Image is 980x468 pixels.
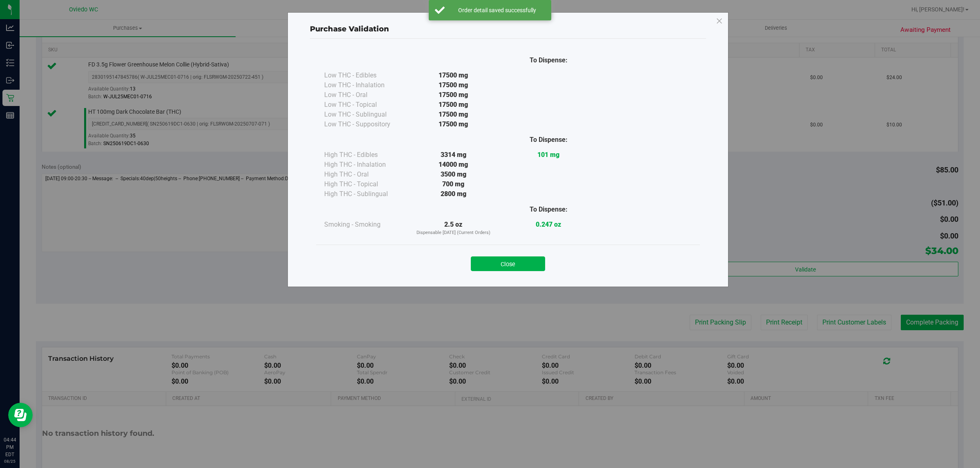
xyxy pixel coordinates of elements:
[536,221,561,228] strong: 0.247 oz
[471,256,545,271] button: Close
[324,80,406,90] div: Low THC - Inhalation
[501,55,596,65] div: To Dispense:
[406,110,501,119] div: 17500 mg
[324,90,406,100] div: Low THC - Oral
[406,230,501,236] p: Dispensable [DATE] (Current Orders)
[501,135,596,145] div: To Dispense:
[324,119,406,129] div: Low THC - Suppository
[537,151,559,159] strong: 101 mg
[406,90,501,100] div: 17500 mg
[324,110,406,119] div: Low THC - Sublingual
[324,170,406,179] div: High THC - Oral
[406,119,501,129] div: 17500 mg
[501,205,596,214] div: To Dispense:
[406,100,501,110] div: 17500 mg
[406,179,501,189] div: 700 mg
[324,100,406,110] div: Low THC - Topical
[406,160,501,170] div: 14000 mg
[406,150,501,160] div: 3314 mg
[324,220,406,230] div: Smoking - Smoking
[324,150,406,160] div: High THC - Edibles
[324,71,406,80] div: Low THC - Edibles
[406,220,501,236] div: 2.5 oz
[449,6,545,14] div: Order detail saved successfully
[406,170,501,179] div: 3500 mg
[406,71,501,80] div: 17500 mg
[324,179,406,189] div: High THC - Topical
[406,189,501,199] div: 2800 mg
[310,24,389,33] span: Purchase Validation
[324,189,406,199] div: High THC - Sublingual
[8,403,33,427] iframe: Resource center
[406,80,501,90] div: 17500 mg
[324,160,406,170] div: High THC - Inhalation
